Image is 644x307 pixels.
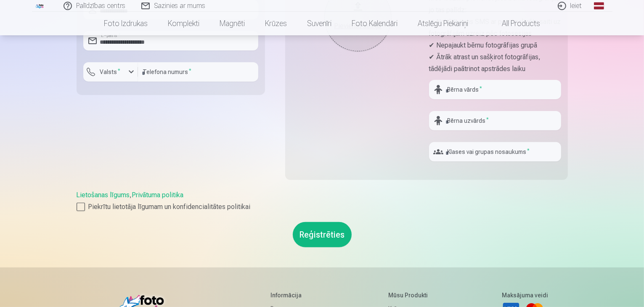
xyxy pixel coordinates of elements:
p: ✔ Nepajaukt bērnu fotogrāfijas grupā [429,40,561,51]
button: Valsts* [83,62,138,82]
h5: Mūsu produkti [388,291,432,299]
a: Foto izdrukas [94,12,158,35]
h5: Maksājuma veidi [502,291,548,299]
label: Piekrītu lietotāja līgumam un konfidencialitātes politikai [77,202,568,212]
a: Komplekti [158,12,209,35]
a: Privātuma politika [132,191,184,199]
div: , [77,190,568,212]
a: Foto kalendāri [342,12,408,35]
a: All products [478,12,550,35]
button: Reģistrēties [293,222,352,247]
a: Suvenīri [297,12,342,35]
a: Magnēti [209,12,255,35]
a: Atslēgu piekariņi [408,12,478,35]
img: /fa1 [35,3,45,8]
h5: Informācija [270,291,319,299]
p: ✔ Ātrāk atrast un sašķirot fotogrāfijas, tādējādi paātrinot apstrādes laiku [429,51,561,75]
a: Krūzes [255,12,297,35]
a: Lietošanas līgums [77,191,130,199]
label: Valsts [97,68,124,76]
